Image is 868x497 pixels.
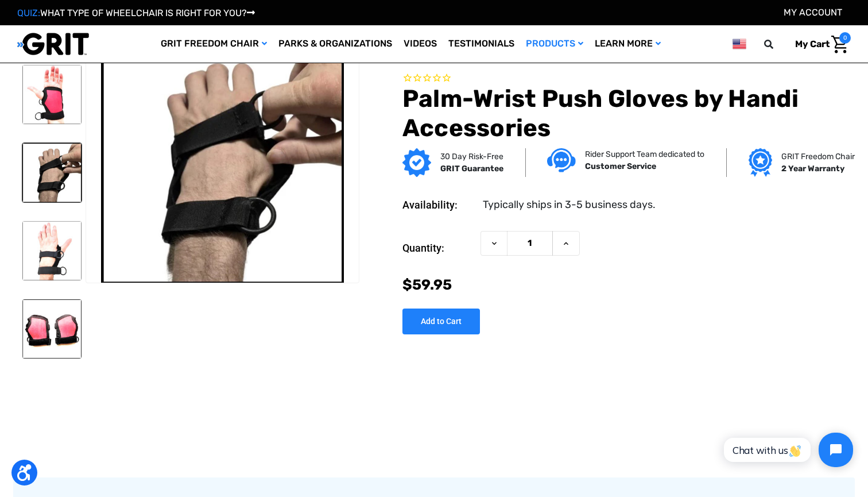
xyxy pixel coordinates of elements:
[733,37,746,51] img: us.png
[440,151,503,163] p: 30 Day Risk-Free
[22,299,82,359] img: Palm-Wrist Push Gloves by Handi Accessories
[402,84,851,142] h1: Palm-Wrist Push Gloves by Handi Accessories
[22,143,82,202] img: Palm-Wrist Push Gloves by Handi Accessories
[402,231,475,265] label: Quantity:
[402,276,452,293] span: $59.95
[398,25,443,63] a: Videos
[547,148,576,172] img: Customer service
[440,164,503,174] strong: GRIT Guarantee
[17,32,89,56] img: GRIT All-Terrain Wheelchair and Mobility Equipment
[155,25,273,63] a: GRIT Freedom Chair
[784,7,842,18] a: Account
[786,32,851,56] a: Cart with 0 items
[22,65,82,124] img: Palm-Wrist Push Gloves by Handi Accessories
[402,308,480,334] input: Add to Cart
[589,25,666,63] a: Learn More
[749,148,772,177] img: Grit freedom
[585,161,656,171] strong: Customer Service
[781,164,844,174] strong: 2 Year Warranty
[795,38,830,49] span: My Cart
[402,72,851,84] span: Rated 0.0 out of 5 stars 0 reviews
[769,32,786,56] input: Search
[86,40,359,283] img: Palm-Wrist Push Gloves by Handi Accessories
[22,221,82,280] img: Palm-Wrist Push Gloves by Handi Accessories
[273,25,398,63] a: Parks & Organizations
[839,32,851,44] span: 0
[17,7,255,18] a: QUIZ:WHAT TYPE OF WHEELCHAIR IS RIGHT FOR YOU?
[585,148,704,160] p: Rider Support Team dedicated to
[443,25,520,63] a: Testimonials
[483,197,656,213] dd: Typically ships in 3-5 business days.
[520,25,589,63] a: Products
[711,423,863,477] iframe: Tidio Chat
[781,151,855,163] p: GRIT Freedom Chair
[831,36,848,53] img: Cart
[402,197,475,213] dt: Availability:
[402,148,431,177] img: GRIT Guarantee
[17,7,40,18] span: QUIZ:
